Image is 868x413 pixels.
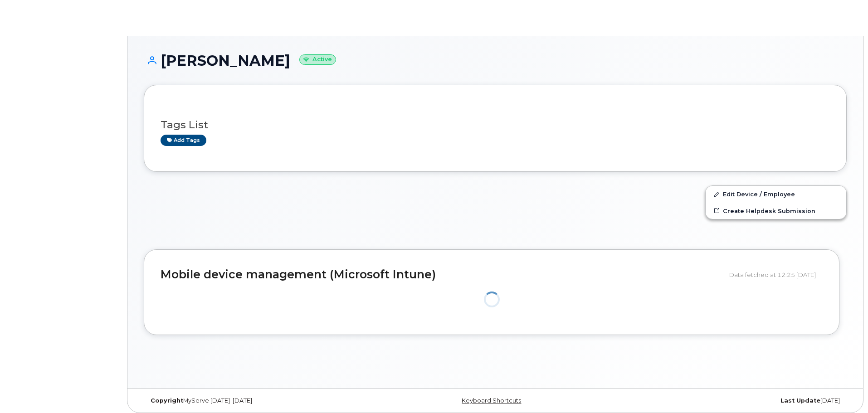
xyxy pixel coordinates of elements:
[299,54,336,65] small: Active
[462,397,521,404] a: Keyboard Shortcuts
[161,119,830,131] h3: Tags List
[161,268,722,281] h2: Mobile device management (Microsoft Intune)
[706,186,846,202] a: Edit Device / Employee
[144,53,847,68] h1: [PERSON_NAME]
[144,397,378,404] div: MyServe [DATE]–[DATE]
[612,397,847,404] div: [DATE]
[161,135,206,146] a: Add tags
[151,397,183,404] strong: Copyright
[706,203,846,219] a: Create Helpdesk Submission
[729,266,823,283] div: Data fetched at 12:25 [DATE]
[780,397,820,404] strong: Last Update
